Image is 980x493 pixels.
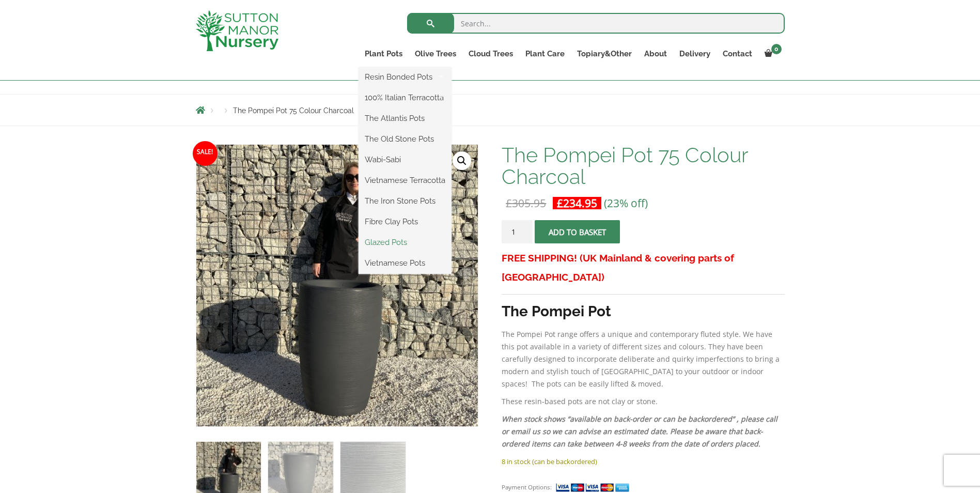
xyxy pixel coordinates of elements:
[196,106,785,114] nav: Breadcrumbs
[359,47,409,61] a: Plant Pots
[359,193,452,209] a: The Iron Stone Pots
[359,90,452,105] a: 100% Italian Terracotta
[571,47,638,61] a: Topiary&Other
[359,152,452,167] a: Wabi-Sabi
[502,144,784,188] h1: The Pompei Pot 75 Colour Charcoal
[557,196,563,210] span: £
[771,44,782,54] span: 0
[506,196,546,210] bdi: 305.95
[638,47,673,61] a: About
[555,482,633,493] img: payment supported
[233,106,354,115] span: The Pompei Pot 75 Colour Charcoal
[502,249,784,287] h3: FREE SHIPPING! (UK Mainland & covering parts of [GEOGRAPHIC_DATA])
[359,131,452,147] a: The Old Stone Pots
[502,414,777,449] em: When stock shows “available on back-order or can be backordered” , please call or email us so we ...
[502,395,784,408] p: These resin-based pots are not clay or stone.
[758,47,785,61] a: 0
[502,220,533,243] input: Product quantity
[502,483,552,491] small: Payment Options:
[557,196,597,210] bdi: 234.95
[453,151,471,170] a: View full-screen image gallery
[359,255,452,271] a: Vietnamese Pots
[519,47,571,61] a: Plant Care
[409,47,462,61] a: Olive Trees
[359,235,452,250] a: Glazed Pots
[359,173,452,188] a: Vietnamese Terracotta
[407,13,785,34] input: Search...
[359,69,452,85] a: Resin Bonded Pots
[462,47,519,61] a: Cloud Trees
[506,196,512,210] span: £
[359,111,452,126] a: The Atlantis Pots
[502,328,784,390] p: The Pompei Pot range offers a unique and contemporary fluted style. We have this pot available in...
[502,455,784,468] p: 8 in stock (can be backordered)
[196,10,278,51] img: logo
[502,303,611,320] strong: The Pompei Pot
[717,47,758,61] a: Contact
[193,141,217,166] span: Sale!
[359,214,452,229] a: Fibre Clay Pots
[604,196,648,210] span: (23% off)
[535,220,620,243] button: Add to basket
[673,47,717,61] a: Delivery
